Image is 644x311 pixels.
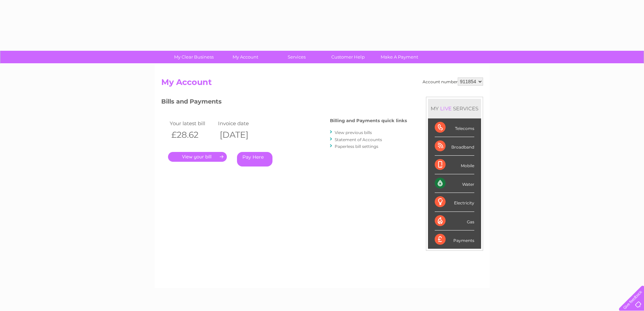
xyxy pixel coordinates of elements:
div: Gas [435,212,474,230]
div: Water [435,174,474,193]
a: Statement of Accounts [335,137,382,142]
div: Electricity [435,193,474,212]
a: Services [269,51,325,63]
a: Pay Here [237,152,272,166]
a: . [168,152,227,162]
div: Broadband [435,137,474,156]
a: My Account [217,51,273,63]
a: Make A Payment [372,51,427,63]
div: LIVE [439,105,453,112]
a: Paperless bill settings [335,144,378,149]
td: Invoice date [216,119,265,128]
th: £28.62 [168,128,217,142]
td: Your latest bill [168,119,217,128]
a: My Clear Business [166,51,222,63]
div: Account number [423,77,483,86]
a: Customer Help [320,51,376,63]
h4: Billing and Payments quick links [330,118,407,123]
h3: Bills and Payments [161,97,407,109]
th: [DATE] [216,128,265,142]
a: View previous bills [335,130,372,135]
h2: My Account [161,77,483,90]
div: Payments [435,230,474,249]
div: Mobile [435,156,474,174]
div: Telecoms [435,118,474,137]
div: MY SERVICES [428,99,481,118]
